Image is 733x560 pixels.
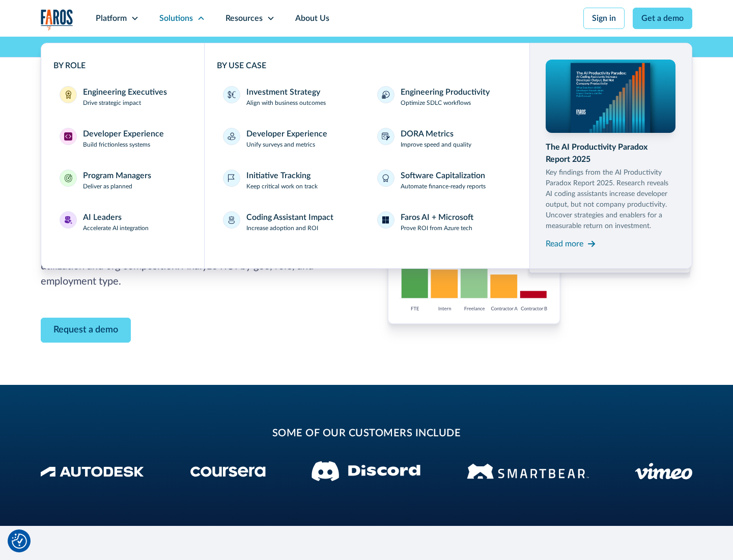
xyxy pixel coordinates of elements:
[371,205,517,239] a: Faros AI + MicrosoftProve ROI from Azure tech
[246,211,333,223] div: Coding Assistant Impact
[217,80,363,114] a: Investment StrategyAlign with business outcomes
[64,132,72,141] img: Developer Experience
[64,174,72,182] img: Program Managers
[41,9,73,30] img: Logo of the analytics and reporting company Faros.
[312,461,420,481] img: Discord logo
[53,122,192,155] a: Developer ExperienceDeveloper ExperienceBuild frictionless systems
[225,12,263,24] div: Resources
[83,128,164,140] div: Developer Experience
[633,8,692,29] a: Get a demo
[83,223,149,233] p: Accelerate AI integration
[401,170,485,182] div: Software Capitalization
[53,80,192,114] a: Engineering ExecutivesEngineering ExecutivesDrive strategic impact
[371,163,517,197] a: Software CapitalizationAutomate finance-ready reports
[246,170,311,182] div: Initiative Tracking
[371,80,517,114] a: Engineering ProductivityOptimize SDLC workflows
[246,98,326,107] p: Align with business outcomes
[64,216,72,224] img: AI Leaders
[83,211,122,223] div: AI Leaders
[159,12,193,24] div: Solutions
[83,86,167,98] div: Engineering Executives
[401,86,490,98] div: Engineering Productivity
[401,140,471,149] p: Improve speed and quality
[371,122,517,155] a: DORA MetricsImprove speed and quality
[217,122,363,155] a: Developer ExperienceUnify surveys and metrics
[64,91,72,99] img: Engineering Executives
[546,60,676,252] a: The AI Productivity Paradox Report 2025Key findings from the AI Productivity Paradox Report 2025....
[83,170,151,182] div: Program Managers
[53,60,192,72] div: BY ROLE
[583,8,625,29] a: Sign in
[246,128,327,140] div: Developer Experience
[83,182,132,191] p: Deliver as planned
[246,86,320,98] div: Investment Strategy
[401,223,472,233] p: Prove ROI from Azure tech
[246,223,318,233] p: Increase adoption and ROI
[546,141,676,165] div: The AI Productivity Paradox Report 2025
[217,205,363,239] a: Coding Assistant ImpactIncrease adoption and ROI
[401,211,473,223] div: Faros AI + Microsoft
[546,167,676,232] p: Key findings from the AI Productivity Paradox Report 2025. Research reveals AI coding assistants ...
[122,426,611,441] h2: some of our customers include
[41,37,692,269] nav: Solutions
[12,534,27,549] img: Revisit consent button
[246,140,315,149] p: Unify surveys and metrics
[401,128,454,140] div: DORA Metrics
[217,163,363,197] a: Initiative TrackingKeep critical work on track
[190,466,266,477] img: Coursera Logo
[401,182,486,191] p: Automate finance-ready reports
[546,238,583,250] div: Read more
[246,182,318,191] p: Keep critical work on track
[83,98,141,107] p: Drive strategic impact
[96,12,127,24] div: Platform
[83,140,150,149] p: Build frictionless systems
[217,60,517,72] div: BY USE CASE
[53,205,192,239] a: AI LeadersAI LeadersAccelerate AI integration
[41,466,144,477] img: Autodesk Logo
[12,534,27,549] button: Cookie Settings
[41,9,73,30] a: home
[401,98,471,107] p: Optimize SDLC workflows
[41,318,131,343] a: Contact Modal
[467,462,589,481] img: Smartbear Logo
[53,163,192,197] a: Program ManagersProgram ManagersDeliver as planned
[635,463,692,480] img: Vimeo logo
